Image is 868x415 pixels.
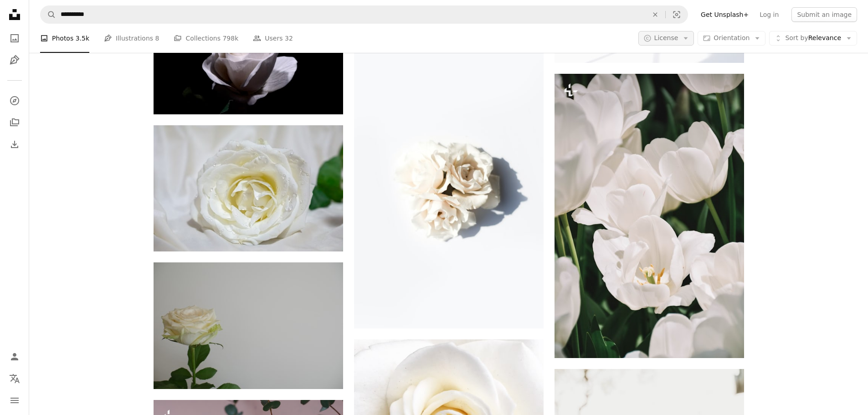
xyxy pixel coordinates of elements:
a: Download History [5,135,24,154]
button: Sort byRelevance [769,31,857,46]
img: white petaled flower [354,45,544,328]
span: 8 [155,33,159,43]
a: white rose in bloom close up photo [154,322,343,330]
button: Visual search [666,6,688,23]
a: white petaled flower [354,182,544,190]
button: Language [5,369,24,388]
a: Collections [5,113,24,132]
a: Get Unsplash+ [695,7,754,22]
a: a close up of white flowers [555,212,744,220]
span: 798k [222,33,238,43]
span: 32 [285,33,293,43]
img: white rose on white textile [154,125,343,251]
form: Find visuals sitewide [40,5,688,24]
span: Orientation [714,34,750,41]
button: Clear [645,6,665,23]
a: Collections 798k [174,24,238,53]
a: Explore [5,92,24,110]
button: License [638,31,694,46]
a: Photos [5,29,24,47]
span: Sort by [785,34,808,41]
button: Menu [5,391,24,410]
button: Orientation [698,31,765,46]
a: white rose on white textile [154,184,343,192]
a: Illustrations 8 [104,24,159,53]
a: Home — Unsplash [5,5,24,26]
span: Relevance [785,34,841,43]
a: Illustrations [5,51,24,69]
a: Log in / Sign up [5,348,24,366]
a: Users 32 [253,24,293,53]
a: Log in [754,7,784,22]
img: a close up of white flowers [555,74,744,358]
span: License [654,34,678,41]
img: white rose in bloom close up photo [154,262,343,389]
button: Submit an image [791,7,857,22]
button: Search Unsplash [41,6,56,23]
a: white rose in black background [154,47,343,55]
